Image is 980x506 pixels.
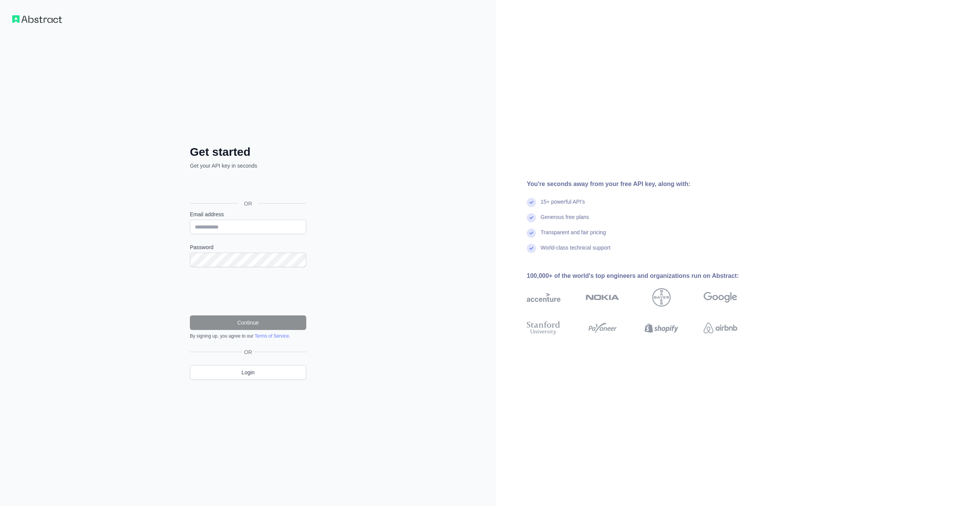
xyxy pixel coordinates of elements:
[527,213,536,222] img: check mark
[190,243,306,251] label: Password
[704,320,737,336] img: airbnb
[527,229,536,238] img: check mark
[527,198,536,207] img: check mark
[186,178,309,195] iframe: Sign in with Google Button
[190,162,306,170] p: Get your API key in seconds
[527,271,762,281] div: 100,000+ of the world's top engineers and organizations run on Abstract:
[527,244,536,253] img: check mark
[190,365,306,380] a: Login
[190,276,306,306] iframe: reCAPTCHA
[241,348,255,356] span: OR
[541,213,589,229] div: Generous free plans
[238,200,258,207] span: OR
[586,288,619,307] img: nokia
[255,333,289,339] a: Terms of Service
[652,288,671,307] img: bayer
[12,15,62,23] img: Workflow
[704,288,737,307] img: google
[541,244,611,259] div: World-class technical support
[190,145,306,159] h2: Get started
[527,288,560,307] img: accenture
[541,198,585,213] div: 15+ powerful API's
[586,320,619,336] img: payoneer
[190,211,306,218] label: Email address
[527,320,560,336] img: stanford university
[190,333,306,339] div: By signing up, you agree to our .
[645,320,678,336] img: shopify
[190,315,306,330] button: Continue
[527,180,762,189] div: You're seconds away from your free API key, along with:
[541,229,606,244] div: Transparent and fair pricing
